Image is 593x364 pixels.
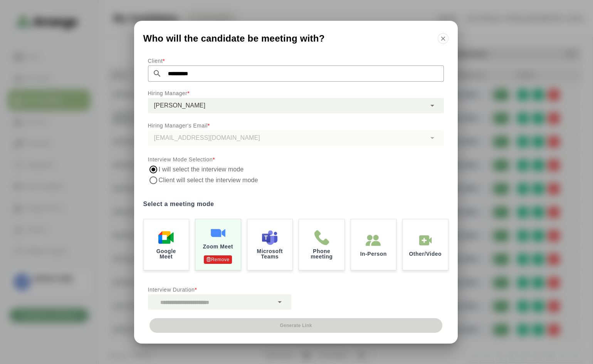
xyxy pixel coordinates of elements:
p: Client [148,56,444,65]
p: Microsoft Teams [254,248,287,259]
span: [PERSON_NAME] [154,101,206,111]
img: Zoom Meet [210,225,226,241]
p: Other/Video [409,251,442,257]
p: Google Meet [150,248,183,259]
p: Remove Authentication [204,255,232,264]
span: Who will the candidate be meeting with? [143,34,325,43]
p: Phone meeting [305,248,338,259]
label: Client will select the interview mode [159,175,260,186]
img: In-Person [366,233,381,248]
img: Google Meet [158,230,174,245]
p: Hiring Manager [148,89,444,98]
img: Microsoft Teams [262,230,277,245]
img: In-Person [418,233,433,248]
p: Zoom Meet [203,244,233,249]
label: I will select the interview mode [159,164,244,175]
label: Select a meeting mode [143,199,449,210]
p: In-Person [360,251,387,257]
p: Hiring Manager's Email [148,121,444,130]
img: Phone meeting [314,230,329,245]
p: Interview Mode Selection [148,155,444,164]
p: Interview Duration [148,285,291,294]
